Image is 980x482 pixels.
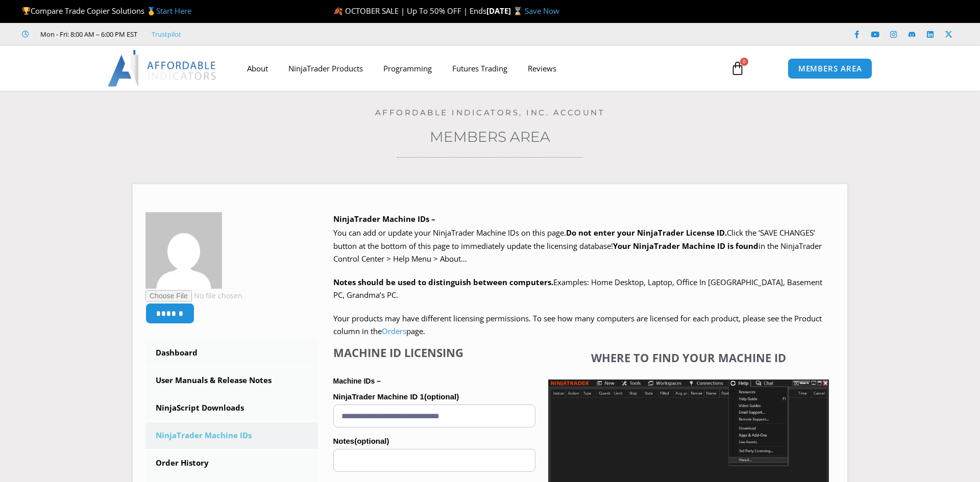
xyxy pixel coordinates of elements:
label: Notes [333,434,535,449]
a: MEMBERS AREA [788,58,873,79]
a: NinjaScript Downloads [145,395,318,421]
a: NinjaTrader Products [278,57,373,80]
a: Order History [145,450,318,476]
span: 🍂 OCTOBER SALE | Up To 50% OFF | Ends [333,6,486,16]
img: a1eb904576ea62bbd67078b55132f5e425ebb31b74cf24258673f65eb796be17 [145,212,222,289]
strong: [DATE] ⌛ [486,6,525,16]
a: About [237,57,278,80]
a: Save Now [525,6,559,16]
b: NinjaTrader Machine IDs – [333,214,435,224]
a: Trustpilot [152,28,181,40]
a: Reviews [518,57,567,80]
span: Mon - Fri: 8:00 AM – 6:00 PM EST [38,28,137,40]
span: Your products may have different licensing permissions. To see how many computers are licensed fo... [333,313,822,337]
a: Members Area [430,128,550,145]
a: Futures Trading [442,57,518,80]
a: NinjaTrader Machine IDs [145,422,318,449]
strong: Notes should be used to distinguish between computers. [333,277,553,287]
span: Examples: Home Desktop, Laptop, Office In [GEOGRAPHIC_DATA], Basement PC, Grandma’s PC. [333,277,822,300]
strong: Machine IDs – [333,377,381,385]
span: 0 [740,58,748,66]
b: Do not enter your NinjaTrader License ID. [566,227,727,238]
a: User Manuals & Release Notes [145,367,318,394]
label: NinjaTrader Machine ID 1 [333,389,535,404]
nav: Menu [237,57,719,80]
a: Orders [382,326,406,336]
span: (optional) [354,437,389,445]
a: Programming [373,57,442,80]
span: (optional) [424,392,459,401]
span: Click the ‘SAVE CHANGES’ button at the bottom of this page to immediately update the licensing da... [333,227,822,264]
img: LogoAI | Affordable Indicators – NinjaTrader [108,50,217,87]
a: Dashboard [145,340,318,366]
span: Compare Trade Copier Solutions 🥇 [22,6,191,16]
span: You can add or update your NinjaTrader Machine IDs on this page. [333,227,566,238]
h4: Where to find your Machine ID [548,351,829,364]
a: Affordable Indicators, Inc. Account [375,108,605,117]
a: 0 [715,54,760,83]
img: 🏆 [22,7,30,15]
span: MEMBERS AREA [798,65,862,72]
h4: Machine ID Licensing [333,346,535,359]
a: Start Here [156,6,191,16]
strong: Your NinjaTrader Machine ID is found [613,241,758,251]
